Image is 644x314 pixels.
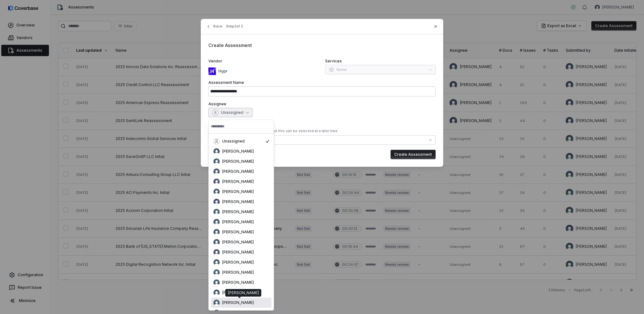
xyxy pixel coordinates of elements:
[391,150,436,159] button: Create Assessment
[213,259,220,265] img: Jonathan Lee avatar
[222,240,254,245] span: [PERSON_NAME]
[208,80,436,85] label: Assessment Name
[222,300,254,305] span: [PERSON_NAME]
[213,219,220,225] img: Emad Nabbus avatar
[221,110,243,115] span: Unassigned
[208,59,222,64] span: Vendor
[222,280,254,285] span: [PERSON_NAME]
[213,178,220,185] img: Cassandra Burns avatar
[222,260,254,265] span: [PERSON_NAME]
[222,149,254,154] span: [PERSON_NAME]
[208,122,436,127] label: Control Sets
[222,290,254,295] span: [PERSON_NAME]
[208,43,252,48] span: Create Assessment
[222,209,254,214] span: [PERSON_NAME]
[222,179,254,184] span: [PERSON_NAME]
[213,148,220,154] img: Adam Hauseman avatar
[222,139,245,144] span: Unassigned
[213,158,220,165] img: Akshar Thakkar avatar
[213,249,220,255] img: Jason Boland avatar
[213,239,220,245] img: Isaac Mousel avatar
[213,189,220,195] img: Christie Mielzarek avatar
[204,21,224,32] button: Back
[213,289,220,296] img: Kristina Carroll avatar
[222,189,254,194] span: [PERSON_NAME]
[222,199,254,204] span: [PERSON_NAME]
[226,24,243,29] span: Step 2 of 2
[213,299,220,306] img: Madison Hull avatar
[325,59,436,64] label: Services
[222,230,254,235] span: [PERSON_NAME]
[213,209,220,215] img: Curtis Nohl avatar
[222,169,254,174] span: [PERSON_NAME]
[213,168,220,175] img: Bridget Seagraves avatar
[213,269,220,276] img: Jonathan Wann avatar
[222,219,254,224] span: [PERSON_NAME]
[213,229,220,235] img: Fatima Thomson avatar
[222,159,254,164] span: [PERSON_NAME]
[216,68,228,74] p: Hypr
[208,102,436,107] label: Assignee
[213,199,220,205] img: Colleen Harris avatar
[222,270,254,275] span: [PERSON_NAME]
[228,290,259,295] div: [PERSON_NAME]
[208,129,436,133] div: At least one control set is required, but this can be selected at a later time.
[222,250,254,255] span: [PERSON_NAME]
[213,279,220,286] img: Jonathon Irons avatar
